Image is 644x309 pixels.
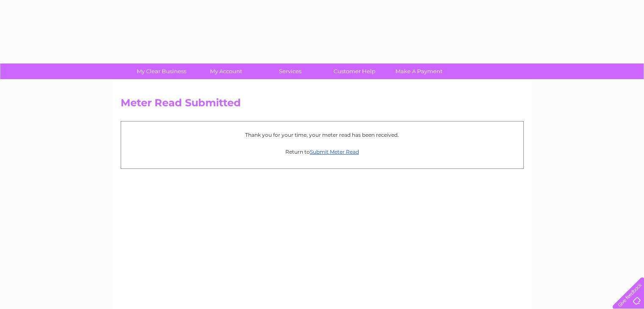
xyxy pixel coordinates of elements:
a: Make A Payment [384,63,454,79]
p: Return to [125,148,519,156]
a: My Clear Business [127,63,196,79]
a: My Account [191,63,261,79]
a: Submit Meter Read [310,149,359,155]
a: Services [255,63,325,79]
a: Customer Help [320,63,390,79]
p: Thank you for your time, your meter read has been received. [125,131,519,139]
h2: Meter Read Submitted [121,97,524,113]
